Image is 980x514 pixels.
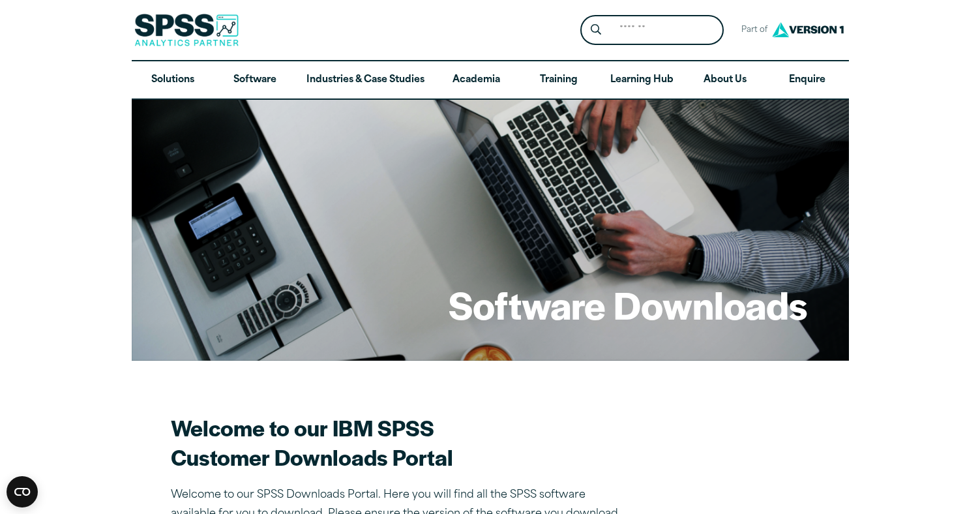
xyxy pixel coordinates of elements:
img: Version1 Logo [769,18,847,42]
a: Solutions [132,61,214,99]
a: About Us [684,61,766,99]
a: Learning Hub [600,61,684,99]
a: Software [214,61,296,99]
span: Part of [734,21,769,40]
h2: Welcome to our IBM SPSS Customer Downloads Portal [171,413,627,472]
form: Site Header Search Form [580,15,724,46]
a: Training [517,61,599,99]
svg: Search magnifying glass icon [591,24,601,35]
img: SPSS Analytics Partner [134,14,239,46]
a: Enquire [766,61,848,99]
a: Academia [435,61,517,99]
h1: Software Downloads [449,279,807,330]
button: Open CMP widget [7,476,38,507]
button: Search magnifying glass icon [584,18,608,42]
nav: Desktop version of site main menu [132,61,849,99]
a: Industries & Case Studies [296,61,435,99]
